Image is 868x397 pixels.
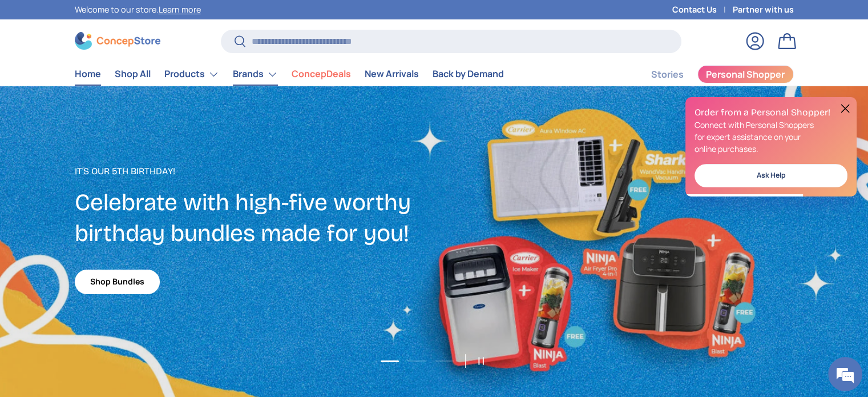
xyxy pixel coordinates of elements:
[695,106,847,119] h2: Order from a Personal Shopper!
[706,70,785,79] span: Personal Shopper
[695,119,847,155] p: Connect with Personal Shoppers for expert assistance on your online purchases.
[75,63,101,85] a: Home
[624,63,794,86] nav: Secondary
[75,270,160,294] a: Shop Bundles
[75,187,434,248] h2: Celebrate with high-five worthy birthday bundles made for you!
[75,165,434,178] p: It's our 5th Birthday!
[433,63,504,85] a: Back by Demand
[292,63,351,85] a: ConcepDeals
[75,63,504,86] nav: Primary
[75,3,201,16] p: Welcome to our store.
[672,3,733,16] a: Contact Us
[365,63,419,85] a: New Arrivals
[158,63,226,86] summary: Products
[733,3,794,16] a: Partner with us
[651,63,684,86] a: Stories
[75,32,160,50] img: ConcepStore
[159,4,201,15] a: Learn more
[697,65,794,83] a: Personal Shopper
[115,63,151,85] a: Shop All
[695,164,847,187] a: Ask Help
[226,63,285,86] summary: Brands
